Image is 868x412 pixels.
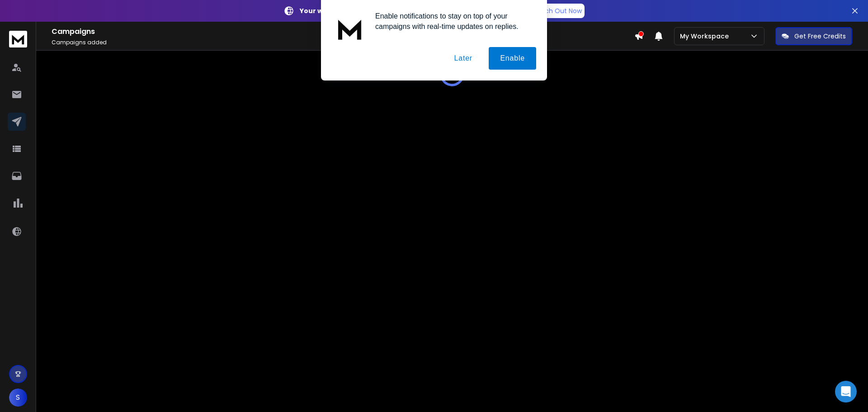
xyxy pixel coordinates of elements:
div: Enable notifications to stay on top of your campaigns with real-time updates on replies. [368,11,536,32]
img: notification icon [332,11,368,47]
div: Open Intercom Messenger [835,381,857,403]
button: Enable [489,47,536,70]
button: Later [443,47,483,70]
button: S [9,388,27,407]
